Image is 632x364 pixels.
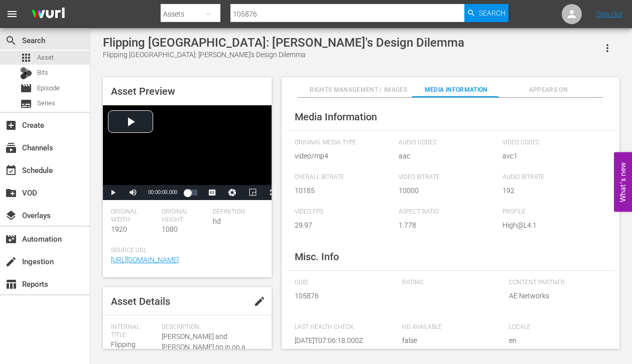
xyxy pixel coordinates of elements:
[242,185,263,200] button: Picture-in-Picture
[20,82,32,94] span: Episode
[254,295,266,307] span: edit
[295,173,394,181] span: Overall Bitrate
[402,335,494,346] span: false
[502,220,601,231] span: High@L4.1
[37,68,48,78] span: Bits
[123,185,143,200] button: Mute
[5,142,17,154] span: Channels
[162,323,259,331] span: Description:
[310,85,407,95] span: Rights Management / Images
[295,111,377,123] span: Media Information
[6,8,18,20] span: menu
[213,217,221,225] span: hd
[295,186,394,196] span: 10185
[509,323,601,331] span: Locale
[148,190,177,195] span: 00:00:00.000
[295,208,394,216] span: Video FPS
[5,278,17,290] span: Reports
[37,83,60,93] span: Episode
[202,185,222,200] button: Captions
[103,50,464,60] div: Flipping [GEOGRAPHIC_DATA]: [PERSON_NAME]'s Design Dilemma
[295,335,387,346] span: [DATE]T07:06:18.000Z
[399,173,497,181] span: Video Bitrate
[103,36,464,50] div: Flipping [GEOGRAPHIC_DATA]: [PERSON_NAME]'s Design Dilemma
[614,152,632,212] button: Open Feedback Widget
[37,98,55,108] span: Series
[111,323,157,339] span: Internal Title:
[509,335,601,346] span: en
[502,186,601,196] span: 192
[509,291,601,301] span: AE Networks
[413,85,499,95] span: Media Information
[247,289,272,313] button: edit
[295,151,394,161] span: video/mp4
[111,256,179,264] a: [URL][DOMAIN_NAME]
[5,119,17,131] span: Create
[103,105,272,200] div: Video Player
[187,190,197,196] div: Progress Bar
[502,139,601,147] span: Video Codec
[505,85,591,95] span: Appears On
[111,295,170,307] span: Asset Details
[502,173,601,181] span: Audio Bitrate
[402,323,494,331] span: HD Available
[596,10,622,18] a: Sign Out
[399,139,497,147] span: Audio Codec
[5,35,17,47] span: Search
[20,67,32,79] div: Bits
[5,164,17,176] span: Schedule
[263,185,283,200] button: Fullscreen
[295,279,387,287] span: GUID
[103,185,123,200] button: Play
[502,151,601,161] span: avc1
[5,256,17,268] span: Ingestion
[402,279,494,287] span: Rating
[111,225,127,233] span: 1920
[399,208,497,216] span: Aspect Ratio
[295,220,394,231] span: 29.97
[20,52,32,64] span: Asset
[213,208,259,216] span: Definition
[37,53,54,63] span: Asset
[24,3,72,26] img: ans4CAIJ8jUAAAAAAAAAAAAAAAAAAAAAAAAgQb4GAAAAAAAAAAAAAAAAAAAAAAAAJMjXAAAAAAAAAAAAAAAAAAAAAAAAgAT5G...
[502,208,601,216] span: Profile
[295,139,394,147] span: Original Media Type
[5,187,17,199] span: VOD
[20,98,32,110] span: Series
[111,208,157,224] span: Original Width
[5,210,17,222] span: Overlays
[111,85,175,97] span: Asset Preview
[5,233,17,245] span: Automation
[509,279,601,287] span: Content Partner
[111,247,259,255] span: Source Url
[399,186,497,196] span: 10000
[222,185,242,200] button: Jump To Time
[295,251,339,263] span: Misc. Info
[464,4,509,22] button: Search
[162,225,178,233] span: 1080
[399,151,497,161] span: aac
[162,208,207,224] span: Original Height
[479,4,505,22] span: Search
[295,323,387,331] span: Last Health Check
[295,291,387,301] span: 105876
[399,220,497,231] span: 1.778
